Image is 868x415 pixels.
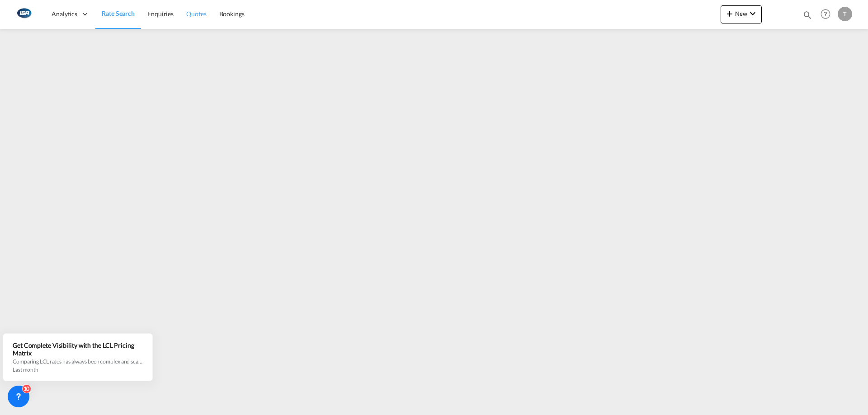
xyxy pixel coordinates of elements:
[747,8,758,19] md-icon: icon-chevron-down
[838,7,852,21] div: T
[186,10,206,18] span: Quotes
[52,9,77,19] span: Analytics
[721,5,762,23] button: icon-plus 400-fgNewicon-chevron-down
[724,8,735,19] md-icon: icon-plus 400-fg
[147,10,174,18] span: Enquiries
[724,10,758,17] span: New
[802,10,812,23] div: icon-magnify
[219,10,245,18] span: Bookings
[14,4,34,24] img: 1aa151c0c08011ec8d6f413816f9a227.png
[818,6,838,23] div: Help
[102,9,135,17] span: Rate Search
[802,10,812,20] md-icon: icon-magnify
[818,6,833,22] span: Help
